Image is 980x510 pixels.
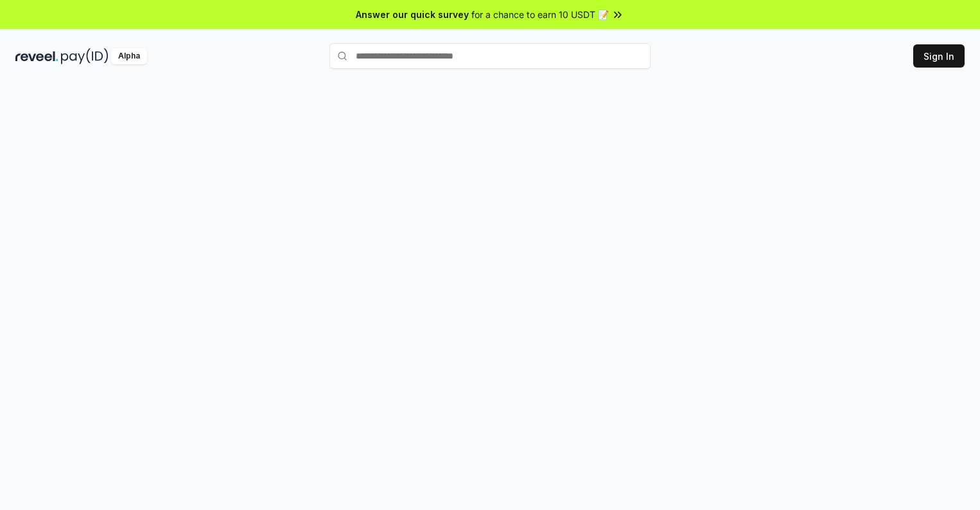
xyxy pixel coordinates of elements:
[913,44,965,68] button: Sign In
[471,8,609,21] span: for a chance to earn 10 USDT 📝
[356,8,469,21] span: Answer our quick survey
[61,48,109,64] img: pay_id
[111,48,147,64] div: Alpha
[15,48,58,64] img: reveel_dark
